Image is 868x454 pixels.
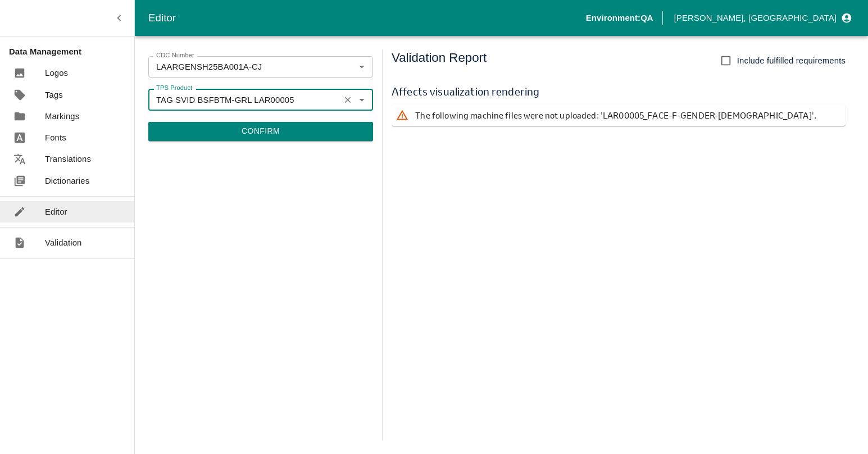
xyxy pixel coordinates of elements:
[45,131,66,144] p: Fonts
[45,153,91,165] p: Translations
[392,83,846,100] h6: Affects visualization rendering
[156,84,192,93] label: TPS Product
[45,67,68,79] p: Logos
[355,92,369,107] button: Open
[45,110,79,122] p: Markings
[415,109,816,121] p: The following machine files were not uploaded: 'LAR00005_FACE-F-GENDER-[DEMOGRAPHIC_DATA]'.
[9,46,134,58] p: Data Management
[45,175,89,187] p: Dictionaries
[45,206,67,218] p: Editor
[392,49,487,72] h5: Validation Report
[148,122,373,141] button: Confirm
[737,55,846,67] span: Include fulfilled requirements
[148,10,586,26] div: Editor
[586,12,653,24] p: Environment: QA
[156,51,194,60] label: CDC Number
[45,237,82,249] p: Validation
[340,92,356,107] button: Clear
[670,8,855,28] button: profile
[45,89,63,101] p: Tags
[674,12,837,24] p: [PERSON_NAME], [GEOGRAPHIC_DATA]
[355,60,369,74] button: Open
